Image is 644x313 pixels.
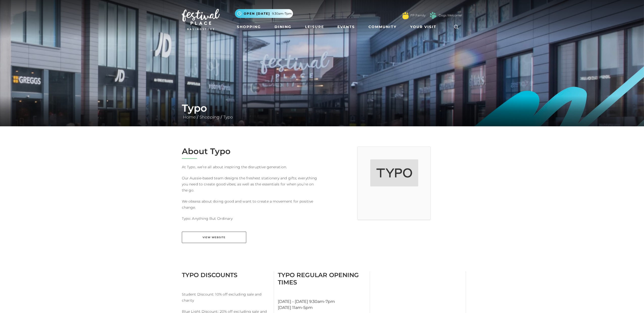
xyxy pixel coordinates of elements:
img: Festival Place Logo [182,9,220,30]
p: Typo: Anything But Ordinary [182,215,318,222]
a: Community [366,22,399,32]
h3: Typo Discounts [182,271,270,279]
a: Shopping [198,115,221,119]
a: Typo [222,115,234,119]
a: Leisure [303,22,326,32]
a: Events [335,22,357,32]
a: FP Family [410,13,426,18]
p: Student Discount: 10% off excluding sale and charity [182,291,270,303]
p: Our Aussie-based team designs the freshest stationery and gifts; everything you need to create go... [182,175,318,193]
span: Your Visit [410,24,436,30]
p: At Typo, we’re all about inspiring the disruptive generation. [182,164,318,170]
a: Your Visit [408,22,441,32]
a: Dogs Welcome! [439,13,462,18]
a: View Website [182,232,246,243]
span: Open [DATE] [244,11,270,16]
span: 9.30am-7pm [272,11,292,16]
a: Home [182,115,197,119]
div: / / [178,102,466,120]
h3: Typo Regular Opening Times [278,271,366,286]
h2: About Typo [182,147,318,156]
a: Shopping [235,22,263,32]
p: We obsess about doing good and want to create a movement for positive change. [182,198,318,210]
h1: Typo [182,102,462,114]
button: Open [DATE] 9.30am-7pm [235,9,293,18]
a: Dining [273,22,293,32]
